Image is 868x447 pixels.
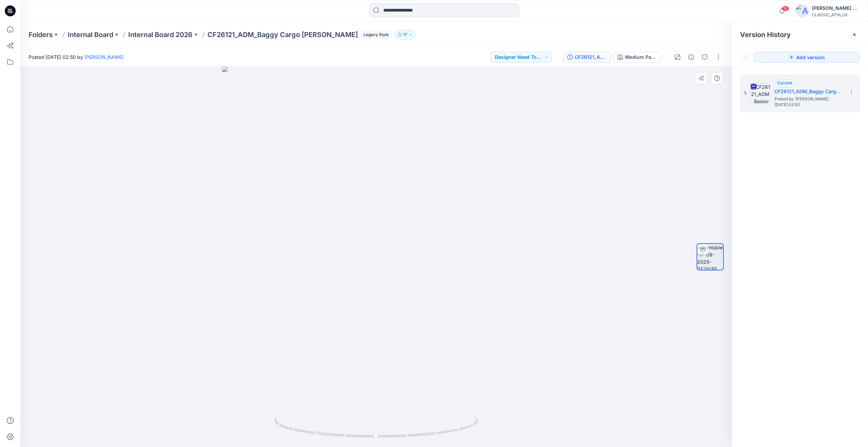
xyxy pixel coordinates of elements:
span: Current [777,80,792,85]
button: Details [686,52,697,63]
p: 17 [403,31,407,38]
a: Internal Board [68,30,113,39]
span: 16 [782,6,789,11]
img: CF26121_ADM_Baggy Cargo Jean [750,83,770,103]
a: Internal Board 2026 [128,30,193,39]
div: CLASSIC_ATHLUX [812,12,859,17]
span: Posted by: Chantal Athlux [774,96,842,102]
div: Medium Paint Splatter [625,53,656,61]
span: Posted [DATE] 02:50 by [29,53,123,61]
span: [DATE] 02:50 [774,102,842,107]
a: Folders [29,30,53,39]
span: Legacy Style [361,31,392,39]
button: Add version [754,52,860,63]
button: CF26121_ADM_Baggy Cargo [PERSON_NAME] [563,52,611,63]
span: 1. [744,90,747,96]
img: avatar [796,4,809,18]
span: Version History [740,31,791,39]
button: Show Hidden Versions [740,52,751,63]
a: [PERSON_NAME] [84,54,123,60]
img: turntable-17-09-2025-21:20:50 [697,244,723,270]
div: [PERSON_NAME] Cfai [812,4,859,12]
button: 17 [395,30,416,39]
h5: CF26121_ADM_Baggy Cargo Jean [774,87,842,96]
button: Legacy Style [358,30,392,39]
button: Close [852,32,857,37]
p: CF26121_ADM_Baggy Cargo [PERSON_NAME] [207,30,358,39]
div: CF26121_ADM_Baggy Cargo Jean [575,53,606,61]
button: Medium Paint Splatter [613,52,661,63]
